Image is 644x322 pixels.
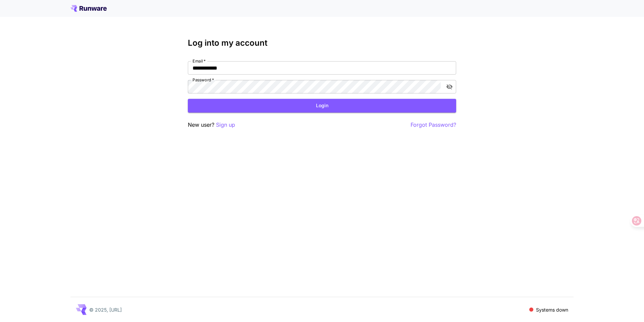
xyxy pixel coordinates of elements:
label: Password [193,77,214,83]
h3: Log into my account [188,38,456,48]
button: Sign up [216,121,235,129]
button: Login [188,99,456,113]
button: toggle password visibility [443,81,455,93]
p: Systems down [536,306,568,313]
label: Email [193,58,206,64]
p: New user? [188,121,235,129]
p: © 2025, [URL] [89,306,122,313]
button: Forgot Password? [411,121,456,129]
